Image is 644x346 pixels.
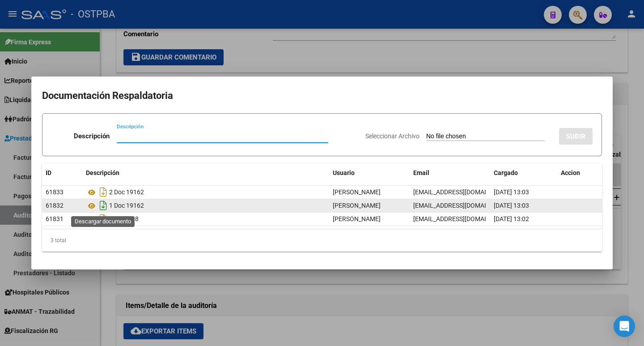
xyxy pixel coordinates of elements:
span: 61832 [46,202,64,209]
datatable-header-cell: Email [410,163,490,183]
div: 2 Doc 19162 [86,185,326,199]
i: Descargar documento [97,185,109,199]
span: [DATE] 13:03 [494,202,529,209]
button: SUBIR [559,128,593,145]
span: [EMAIL_ADDRESS][DOMAIN_NAME] [413,215,513,222]
span: Cargado [494,169,518,176]
datatable-header-cell: Usuario [329,163,410,183]
span: SUBIR [566,132,585,141]
datatable-header-cell: Accion [557,163,602,183]
span: [PERSON_NAME] [333,202,381,209]
span: [DATE] 13:03 [494,188,529,196]
datatable-header-cell: Cargado [490,163,557,183]
i: Descargar documento [97,212,109,226]
span: Usuario [333,169,355,176]
span: Seleccionar Archivo [365,132,419,140]
span: 61831 [46,215,64,222]
div: Hr 126698 [86,212,326,226]
span: Descripción [86,169,119,176]
span: 61833 [46,188,64,196]
h2: Documentación Respaldatoria [42,87,602,104]
i: Descargar documento [97,198,109,213]
span: [EMAIL_ADDRESS][DOMAIN_NAME] [413,188,513,196]
span: ID [46,169,51,176]
div: Open Intercom Messenger [614,316,635,337]
datatable-header-cell: ID [42,163,82,183]
span: [PERSON_NAME] [333,215,381,222]
p: Descripción [74,131,110,141]
datatable-header-cell: Descripción [82,163,329,183]
span: Email [413,169,429,176]
span: [DATE] 13:02 [494,215,529,222]
div: 3 total [42,229,602,252]
span: [EMAIL_ADDRESS][DOMAIN_NAME] [413,202,513,209]
span: Accion [561,169,580,176]
span: [PERSON_NAME] [333,188,381,196]
div: 1 Doc 19162 [86,198,326,213]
